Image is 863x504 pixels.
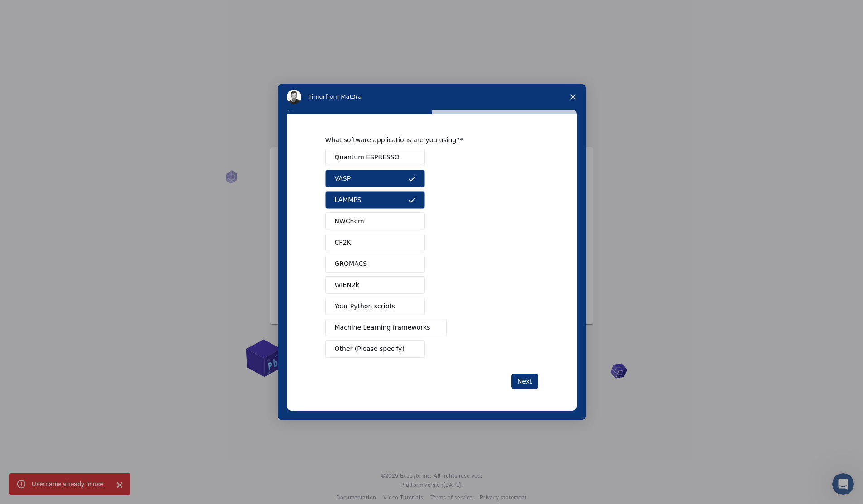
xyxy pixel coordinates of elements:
span: from Mat3ra [325,93,362,100]
span: Machine Learning frameworks [335,323,430,332]
span: NWChem [335,216,364,226]
span: GROMACS [335,259,367,269]
div: What software applications are you using? [325,136,525,144]
button: Next [511,374,538,389]
button: GROMACS [325,255,425,273]
button: VASP [325,170,425,187]
span: Other (Please specify) [335,344,405,354]
button: NWChem [325,212,425,230]
button: Quantum ESPRESSO [325,149,425,166]
span: LAMMPS [335,195,362,205]
button: LAMMPS [325,191,425,209]
span: Close survey [560,84,586,110]
span: Timur [309,93,325,100]
span: WIEN2k [335,280,359,290]
span: CP2K [335,238,351,247]
img: Profile image for Timur [287,90,301,104]
span: VASP [335,174,351,183]
span: Your Python scripts [335,302,395,311]
button: WIEN2k [325,276,425,294]
button: Your Python scripts [325,298,425,315]
span: Support [18,6,51,14]
span: Quantum ESPRESSO [335,153,400,162]
button: Machine Learning frameworks [325,319,447,336]
button: Other (Please specify) [325,340,425,358]
button: CP2K [325,234,425,251]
